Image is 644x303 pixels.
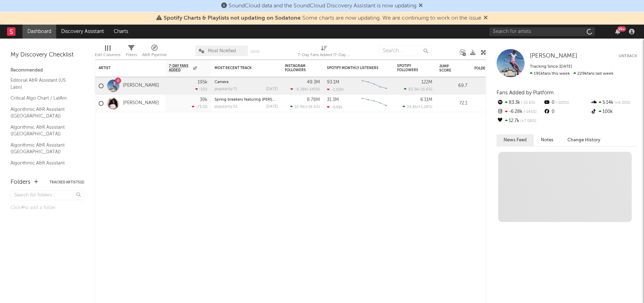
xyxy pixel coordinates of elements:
div: popularity: 52 [215,105,237,109]
div: -6.28k [497,107,543,116]
div: Filters [126,42,137,62]
div: 122M [421,80,432,85]
a: Discovery Assistant [56,25,109,39]
div: Spotify Monthly Listeners [327,66,380,70]
button: Change History [560,134,607,146]
span: Spotify Charts & Playlists not updating on Sodatone [164,15,301,21]
div: Folders [11,178,31,187]
span: +19.6 % [305,105,319,109]
span: -145 % [308,88,319,92]
div: 0 [543,107,590,116]
div: 7-Day Fans Added (7-Day Fans Added) [298,51,350,59]
a: Editorial A&R Assistant (US Latin) [11,76,77,91]
span: Most Notified [208,49,236,53]
div: 72.1 [439,99,467,108]
div: popularity: 71 [215,87,237,91]
a: Algorithmic A&R Assistant ([GEOGRAPHIC_DATA]) [11,106,77,120]
button: Notes [534,134,560,146]
div: [DATE] [266,105,278,109]
div: Edit Columns [95,51,120,59]
span: -15.6 % [520,101,535,105]
div: 49.3M [307,80,320,85]
input: Search... [379,46,432,56]
a: Algorithmic A&R Assistant ([GEOGRAPHIC_DATA]) [11,123,77,138]
div: Filters [126,51,137,59]
div: 83.3k [497,98,543,107]
a: [PERSON_NAME] [123,100,159,106]
div: 5.14k [590,98,637,107]
div: 195k [198,80,208,85]
span: SoundCloud data and the SoundCloud Discovery Assistant is now updating [229,3,416,9]
span: [PERSON_NAME] [530,53,577,59]
a: [PERSON_NAME] [530,53,577,60]
span: -100 % [554,101,569,105]
div: Instagram Followers [285,64,309,72]
div: 8.78M [307,97,320,102]
div: 6.11M [420,97,432,102]
span: 83.3k [408,88,418,92]
a: Algorithmic A&R Assistant ([GEOGRAPHIC_DATA]) [11,141,77,156]
div: Spotify Followers [397,64,422,72]
div: Recommended [11,66,84,75]
div: Click to add a folder. [11,204,84,212]
svg: Chart title [359,77,390,95]
div: Edit Columns [95,42,120,62]
input: Search for artists [489,27,595,36]
div: 99 + [617,26,626,32]
span: Dismiss [419,3,423,9]
div: ( ) [290,87,320,92]
span: 229k fans last week [530,72,613,76]
div: -73.5 % [192,105,208,109]
a: Algorithmic A&R Assistant ([GEOGRAPHIC_DATA]) [11,159,77,174]
div: Folders [474,66,527,70]
div: ( ) [402,105,432,109]
div: 93.1M [327,80,339,85]
span: 24.8k [407,105,417,109]
span: +1.28 % [418,105,431,109]
button: Untrack [619,53,637,60]
input: Search for folders... [11,190,84,200]
div: My Discovery Checklist [11,51,84,59]
div: [DATE] [266,87,278,91]
button: News Feed [497,134,534,146]
div: Spring breakers featuring kesha [215,98,278,102]
div: 69.7 [439,82,467,90]
div: Jump Score [439,64,457,73]
a: [PERSON_NAME] [123,83,159,89]
div: -1.01M [327,87,343,92]
div: ( ) [290,105,320,109]
span: 7-Day Fans Added [169,64,191,72]
span: Tracking Since: [DATE] [530,65,572,69]
div: 12.7k [497,116,543,126]
svg: Chart title [359,95,390,112]
a: Spring breakers featuring [PERSON_NAME] [215,98,293,102]
div: Most Recent Track [215,66,267,70]
div: -648k [327,105,343,109]
div: Camera [215,80,278,84]
div: 0 [543,98,590,107]
a: Critical Algo Chart / LatAm [11,94,77,102]
span: 10.9k [295,105,304,109]
span: -145 % [523,110,537,114]
button: Save [250,50,259,54]
span: -6.28k [295,88,307,92]
div: 31.3M [327,97,339,102]
div: A&R Pipeline [142,51,167,59]
span: 195k fans this week [530,72,570,76]
div: A&R Pipeline [142,42,167,62]
div: 7-Day Fans Added (7-Day Fans Added) [298,42,350,62]
span: Dismiss [484,15,488,21]
div: Artist [99,66,151,70]
div: -15 % [195,87,208,92]
a: Camera [215,80,229,84]
span: +7.08 % [519,119,536,123]
div: 39k [200,97,208,102]
span: Fans Added by Platform [497,90,554,95]
span: : Some charts are now updating. We are continuing to work on the issue [164,15,481,21]
a: Charts [109,25,133,39]
div: 100k [590,107,637,116]
span: +6.05 % [613,101,630,105]
a: Dashboard [22,25,56,39]
button: 99+ [615,29,620,34]
button: Tracked Artists(2) [50,181,84,184]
